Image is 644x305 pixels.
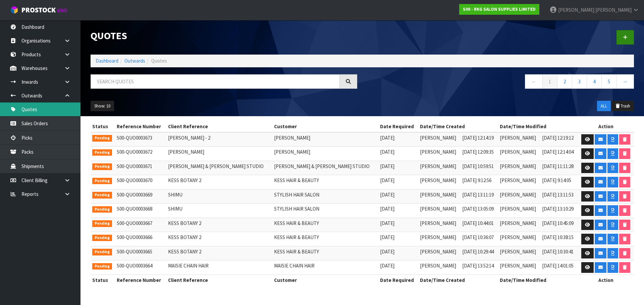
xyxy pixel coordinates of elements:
span: [DATE] [380,234,394,240]
td: [DATE] 12:19:12 [540,132,578,147]
span: [DATE] [380,206,394,212]
td: [PERSON_NAME] [418,189,461,204]
nav: Page navigation [367,74,634,91]
th: Status [91,121,115,132]
td: [PERSON_NAME] [418,246,461,260]
th: Date Required [378,275,418,285]
td: [PERSON_NAME] [272,132,378,147]
td: [DATE] 10:45:09 [540,218,578,232]
th: Customer [272,275,378,285]
td: STYLISH HAIR SALON [272,204,378,218]
td: KESS BOTANY 2 [166,218,272,232]
td: [DATE] 13:52:14 [461,260,498,275]
span: [PERSON_NAME] [595,7,632,13]
th: Date Required [378,121,418,132]
td: [DATE] 10:30:41 [540,246,578,260]
td: [PERSON_NAME] [418,132,461,147]
h1: Quotes [91,30,357,41]
td: [PERSON_NAME] [418,204,461,218]
td: [PERSON_NAME] [418,161,461,175]
td: [DATE] 13:05:09 [461,204,498,218]
td: S00-QUO0003666 [115,232,166,246]
a: S00 - RKG SALON SUPPLIES LIMITED [459,4,539,15]
strong: S00 - RKG SALON SUPPLIES LIMITED [463,6,536,12]
button: Trash [611,101,634,111]
td: [PERSON_NAME] [498,204,540,218]
span: [DATE] [380,177,394,183]
th: Client Reference [166,121,272,132]
td: KESS HAIR & BEAUTY [272,246,378,260]
td: [DATE] 12:09:35 [461,147,498,161]
th: Reference Number [115,275,166,285]
td: S00-QUO0003668 [115,204,166,218]
span: [DATE] [380,192,394,198]
span: ProStock [21,6,56,14]
span: Pending [92,178,112,184]
button: ALL [597,101,611,111]
th: Action [578,121,634,132]
td: [DATE] 12:14:19 [461,132,498,147]
span: Pending [92,135,112,142]
th: Customer [272,121,378,132]
input: Search quotes [91,74,340,89]
a: 2 [557,74,572,89]
a: ← [525,74,543,89]
td: KESS HAIR & BEAUTY [272,232,378,246]
th: Date/Time Modified [498,121,578,132]
th: Action [578,275,634,285]
span: Pending [92,206,112,213]
th: Date/Time Created [418,121,498,132]
a: Dashboard [96,58,118,64]
span: [PERSON_NAME] [558,7,594,13]
td: S00-QUO0003665 [115,246,166,260]
td: [DATE] 13:11:19 [461,189,498,204]
span: Pending [92,263,112,270]
th: Date/Time Created [418,275,498,285]
span: Pending [92,220,112,227]
td: KESS HAIR & BEAUTY [272,218,378,232]
td: [PERSON_NAME] & [PERSON_NAME] STUDIO [166,161,272,175]
span: Pending [92,192,112,199]
span: Pending [92,163,112,170]
td: [PERSON_NAME] [272,147,378,161]
td: [DATE] 13:11:53 [540,189,578,204]
td: SHIMU [166,204,272,218]
a: 3 [572,74,587,89]
img: cube-alt.png [10,6,18,14]
span: [DATE] [380,163,394,169]
td: [PERSON_NAME] [418,147,461,161]
td: S00-QUO0003672 [115,147,166,161]
td: S00-QUO0003664 [115,260,166,275]
span: Pending [92,235,112,241]
td: [PERSON_NAME] & [PERSON_NAME] STUDIO [272,161,378,175]
td: [PERSON_NAME] [498,189,540,204]
td: [PERSON_NAME] [498,161,540,175]
span: [DATE] [380,220,394,226]
a: Outwards [124,58,145,64]
a: 4 [587,74,602,89]
td: [DATE] 11:11:28 [540,161,578,175]
td: MAISIE CHAIN HAIR [272,260,378,275]
span: [DATE] [380,135,394,141]
span: Quotes [151,58,167,64]
span: Pending [92,149,112,156]
th: Date/Time Modified [498,275,578,285]
span: Pending [92,249,112,255]
td: [DATE] 10:29:44 [461,246,498,260]
td: [PERSON_NAME] [498,147,540,161]
td: [PERSON_NAME] [498,218,540,232]
td: S00-QUO0003671 [115,161,166,175]
td: S00-QUO0003670 [115,175,166,189]
td: [PERSON_NAME] [498,175,540,189]
td: [DATE] 14:01:05 [540,260,578,275]
td: [DATE] 13:10:29 [540,204,578,218]
td: [PERSON_NAME] [498,132,540,147]
a: → [616,74,634,89]
a: 5 [601,74,616,89]
td: [DATE] 9:14:05 [540,175,578,189]
th: Reference Number [115,121,166,132]
th: Status [91,275,115,285]
td: [PERSON_NAME] [418,232,461,246]
td: KESS BOTANY 2 [166,175,272,189]
td: [DATE] 12:14:04 [540,147,578,161]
